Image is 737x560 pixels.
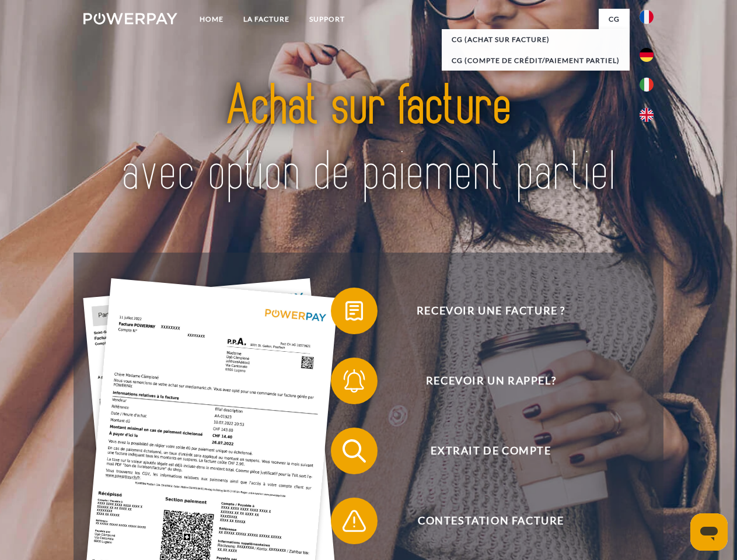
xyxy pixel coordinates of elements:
[299,9,355,30] a: Support
[640,10,654,24] img: fr
[340,366,369,395] img: qb_bell.svg
[340,296,369,325] img: qb_bill.svg
[640,48,654,62] img: de
[348,498,634,544] span: Contestation Facture
[331,288,634,334] button: Recevoir une facture ?
[599,9,630,30] a: CG
[442,29,630,50] a: CG (achat sur facture)
[442,50,630,71] a: CG (Compte de crédit/paiement partiel)
[340,436,369,466] img: qb_search.svg
[348,358,634,404] span: Recevoir un rappel?
[331,428,634,474] button: Extrait de compte
[640,108,654,122] img: en
[348,428,634,474] span: Extrait de compte
[340,506,369,535] img: qb_warning.svg
[331,358,634,404] button: Recevoir un rappel?
[640,78,654,92] img: it
[348,288,634,334] span: Recevoir une facture ?
[331,498,634,544] button: Contestation Facture
[233,9,299,30] a: LA FACTURE
[83,13,177,24] img: logo-powerpay-white.svg
[111,56,626,223] img: title-powerpay_fr.svg
[190,9,233,30] a: Home
[690,513,728,551] iframe: Bouton de lancement de la fenêtre de messagerie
